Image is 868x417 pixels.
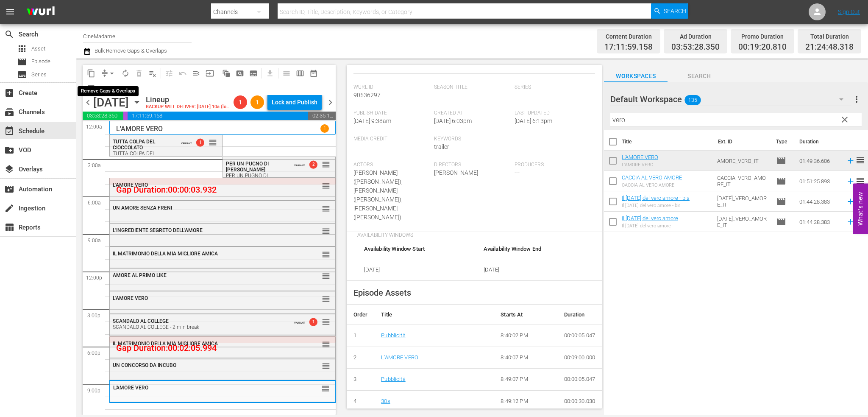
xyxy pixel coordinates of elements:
span: VARIANT [294,160,305,167]
span: Loop Content [119,67,132,80]
span: Episode [17,57,27,67]
div: [DATE] [93,95,129,109]
button: Search [651,3,688,19]
th: Starts At [494,305,557,325]
span: Season Title [434,84,510,91]
td: 00:00:05.047 [557,369,602,391]
th: Title [622,130,712,154]
span: reorder [322,227,330,236]
span: Revert to Primary Episode [176,67,189,80]
th: Ext. ID [713,130,771,154]
span: reorder [322,181,330,190]
span: Episode [776,156,786,166]
span: Update Metadata from Key Asset [203,67,217,80]
a: Il [DATE] del vero amore - bis [622,195,690,201]
div: Default Workspace [610,87,851,111]
div: Il [DATE] del vero amore - bis [622,203,690,208]
span: reorder [322,160,330,169]
span: [DATE] 9:38am [353,118,391,124]
span: content_copy [87,69,95,78]
span: Channels [4,107,14,117]
p: AVAILABILITY WINDOWS [357,232,592,239]
button: reorder [322,271,330,280]
td: 01:49:36.606 [796,151,843,171]
span: Episode [776,196,786,207]
span: Last Updated [515,110,591,117]
span: 21:24:48.318 [805,42,854,52]
div: Lock and Publish [272,95,317,110]
td: 8:40:02 PM [494,325,557,347]
span: Asset [31,45,45,53]
span: clear [840,115,850,125]
span: IL MATRIMONIO DELLA MIA MIGLIORE AMICA [113,251,218,257]
span: UN CONCORSO DA INCUBO [113,362,176,368]
td: 00:00:30.030 [557,390,602,412]
a: L'AMORE VERO [622,154,658,160]
span: Month Calendar View [307,67,320,80]
th: Order [347,305,375,325]
span: reorder [322,317,330,327]
span: --- [353,143,359,150]
span: TUTTA COLPA DEL CIOCCOLATO [113,139,155,151]
span: Producers [515,162,591,168]
img: ans4CAIJ8jUAAAAAAAAAAAAAAAAAAAAAAAAgQb4GAAAAAAAAAAAAAAAAAAAAAAAAJMjXAAAAAAAAAAAAAAAAAAAAAAAAgAT5G... [20,2,61,22]
th: Availability Window End [477,239,591,259]
div: Total Duration [805,31,854,42]
td: 8:40:07 PM [494,347,557,369]
span: reorder [322,271,330,281]
th: Duration [794,130,845,154]
div: Ad Duration [671,31,720,42]
span: Directors [434,162,510,168]
span: calendar_view_week_outlined [296,69,304,78]
span: Wurl Id [353,84,430,91]
span: [DATE] 6:13pm [515,118,552,124]
span: Day Calendar View [277,65,293,81]
span: input [206,69,214,78]
span: Search [4,29,14,39]
span: reorder [322,361,330,371]
span: chevron_right [325,97,336,108]
button: reorder [321,384,330,392]
button: more_vert [851,89,862,109]
span: trailer [434,143,449,150]
button: Lock and Publish [267,95,322,110]
span: Created At [434,110,510,117]
td: 3 [347,369,375,391]
span: Schedule [4,126,14,136]
button: reorder [322,361,330,370]
span: reorder [855,176,865,186]
button: reorder [322,294,330,303]
span: Asset [17,44,27,54]
span: subtitles_outlined [249,69,258,78]
th: Type [771,130,794,154]
span: Series [515,84,591,91]
svg: Add to Schedule [846,156,855,165]
a: CACCIA AL VERO AMORE [622,174,682,181]
span: auto_awesome_motion_outlined [222,69,231,78]
span: reorder [322,204,330,213]
span: 03:53:28.350 [671,42,720,52]
span: [DATE] 6:03pm [434,118,472,124]
th: Availability Window Start [357,239,477,259]
span: 03:53:28.350 [83,112,123,120]
span: Ingestion [4,203,14,213]
span: Bulk Remove Gaps & Overlaps [93,48,167,54]
span: Series [17,70,27,80]
span: 02:35:11.682 [308,112,335,120]
span: [PERSON_NAME] [434,169,478,176]
span: arrow_drop_down [108,69,116,78]
span: reorder [322,294,330,304]
div: CACCIA AL VERO AMORE [622,182,682,188]
td: 2 [347,347,375,369]
td: [DATE] [477,259,591,281]
span: 1 [196,139,204,147]
td: [DATE] [357,259,477,281]
span: VARIANT [294,317,305,324]
a: Pubblicità [381,332,405,339]
button: reorder [322,160,330,168]
span: Publish Date [353,110,430,117]
span: Automation [4,184,14,194]
span: menu [5,7,15,17]
button: Open Feedback Widget [853,183,868,234]
span: UN AMORE SENZA FRENI [113,205,172,211]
